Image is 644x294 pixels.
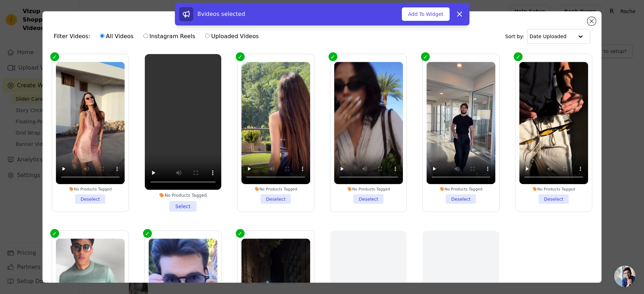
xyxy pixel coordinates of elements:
[519,187,588,192] div: No Products Tagged
[99,32,134,41] label: All Videos
[614,266,636,287] a: Ouvrir le chat
[241,187,310,192] div: No Products Tagged
[334,187,403,192] div: No Products Tagged
[54,28,263,45] div: Filter Videos:
[427,187,495,192] div: No Products Tagged
[402,7,449,21] button: Add To Widget
[505,29,591,44] div: Sort by:
[56,187,125,192] div: No Products Tagged
[205,32,259,41] label: Uploaded Videos
[145,193,221,198] div: No Products Tagged
[143,32,195,41] label: Instagram Reels
[198,11,245,17] span: 8 videos selected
